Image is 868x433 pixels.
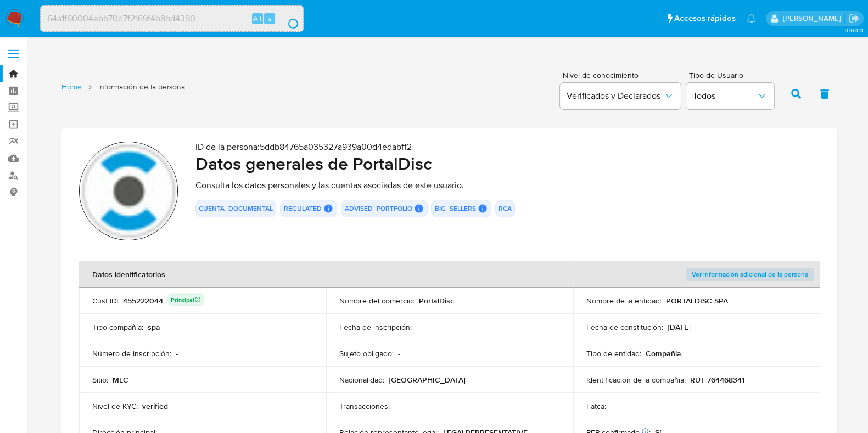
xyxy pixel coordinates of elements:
span: Tipo de Usuario [689,71,777,79]
span: Información de la persona [98,82,185,92]
button: Verificados y Declarados [560,83,681,109]
input: Buscar usuario o caso... [41,12,303,26]
a: Salir [848,13,860,24]
button: Todos [686,83,774,109]
button: search-icon [277,11,299,26]
p: camilafernanda.paredessaldano@mercadolibre.cl [782,13,844,24]
span: Todos [693,91,757,102]
span: Verificados y Declarados [567,91,663,102]
span: Nivel de conocimiento [563,71,680,79]
span: Accesos rápidos [674,13,736,24]
a: Notificaciones [747,14,756,23]
span: Alt [253,13,262,24]
span: s [268,13,271,24]
a: Home [61,82,82,92]
nav: List of pages [61,77,185,108]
